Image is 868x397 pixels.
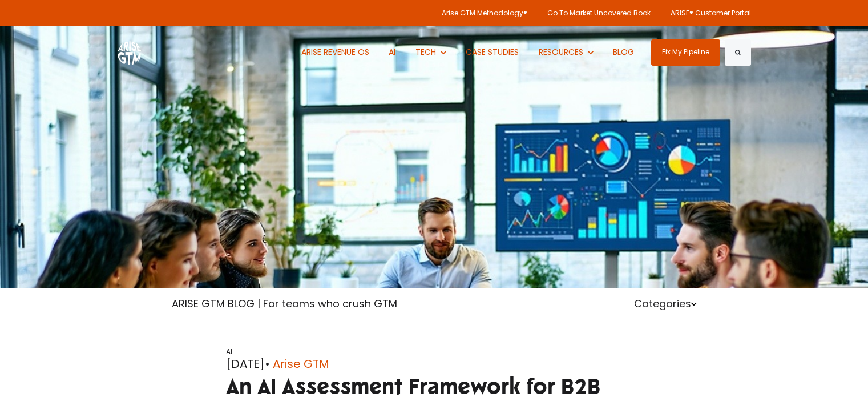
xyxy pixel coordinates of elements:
[539,46,583,58] span: RESOURCES
[226,355,643,372] div: [DATE]
[407,26,454,79] button: Show submenu for TECH TECH
[118,39,141,65] img: ARISE GTM logo (1) white
[381,26,405,79] a: AI
[458,26,528,79] a: CASE STUDIES
[725,39,751,66] button: Search
[293,26,643,79] nav: Desktop navigation
[293,26,378,79] a: ARISE REVENUE OS
[530,26,601,79] button: Show submenu for RESOURCES RESOURCES
[172,296,397,311] a: ARISE GTM BLOG | For teams who crush GTM
[265,356,270,372] span: •
[811,342,868,397] iframe: Chat Widget
[226,347,232,356] a: AI
[605,26,643,79] a: BLOG
[273,355,329,372] a: Arise GTM
[415,46,436,58] span: TECH
[651,39,720,66] a: Fix My Pipeline
[634,296,697,311] a: Categories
